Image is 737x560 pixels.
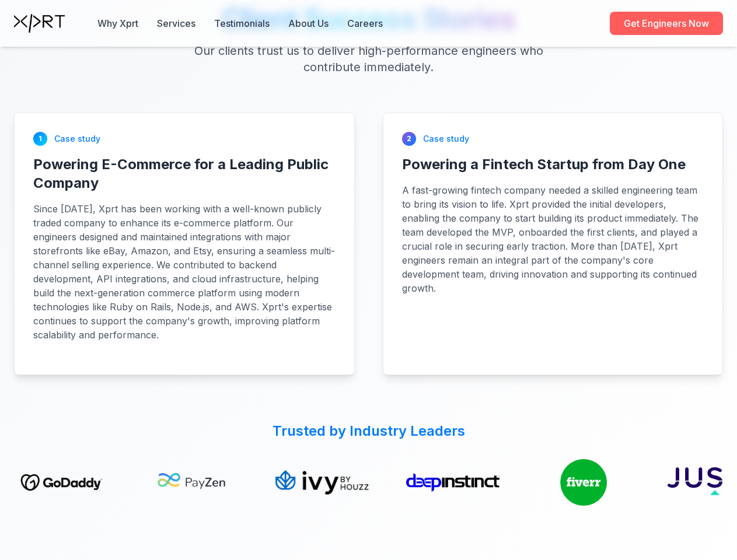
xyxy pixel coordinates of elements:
p: A fast-growing fintech company needed a skilled engineering team to bring its vision to life. Xpr... [402,183,704,295]
button: Why Xprt [97,16,138,30]
h3: Powering a Fintech Startup from Day One [402,155,704,174]
span: 1 [39,134,42,143]
button: Services [157,16,195,30]
span: 2 [407,134,411,143]
img: Deep Instinct logo [406,459,500,506]
img: Ivy logo [275,459,369,506]
p: Since [DATE], Xprt has been working with a well-known publicly traded company to enhance its e-co... [33,202,336,342]
img: PayZen logo [145,459,238,506]
button: Testimonials [214,16,270,30]
p: Our clients trust us to deliver high-performance engineers who contribute immediately. [165,43,573,75]
span: Case study [54,133,100,145]
h3: Powering E-Commerce for a Leading Public Company [33,155,336,192]
span: Case study [423,133,469,145]
img: Psik logo [537,459,630,506]
a: Careers [347,16,383,30]
img: Xprt Logo [14,14,65,33]
h3: Trusted by Industry Leaders [14,422,723,440]
a: Get Engineers Now [610,12,723,35]
a: About Us [288,16,329,30]
img: GoDaddy logo [14,459,107,506]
